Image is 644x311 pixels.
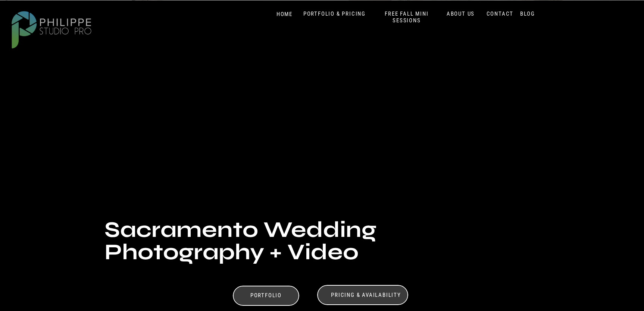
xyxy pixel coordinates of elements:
a: PORTFOLIO & PRICING [300,10,369,18]
h1: Sacramento Wedding Photography + Video [104,219,540,273]
a: HOME [269,11,300,18]
a: Pricing & Availability [329,292,403,299]
p: 70+ 5 Star reviews on Google & Yelp [397,277,497,298]
a: FREE FALL MINI SESSIONS [376,10,438,24]
a: BLOG [518,10,537,18]
a: CONTACT [485,10,515,18]
a: Portfolio [240,292,292,301]
a: ABOUT US [445,10,476,18]
h2: Don't just take our word for it [332,179,548,251]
